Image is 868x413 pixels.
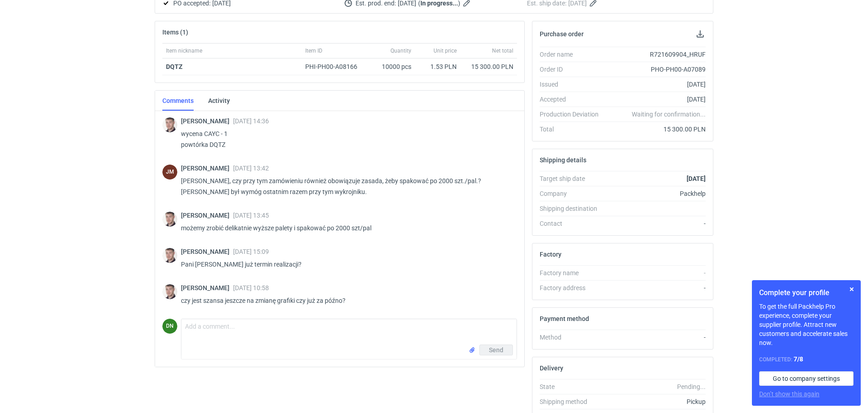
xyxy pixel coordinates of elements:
img: Maciej Sikora [162,284,177,299]
p: Pani [PERSON_NAME] już termin realizacji? [181,259,510,270]
h2: Purchase order [540,30,584,38]
h2: Delivery [540,364,563,372]
span: [DATE] 15:09 [233,248,269,255]
span: Item ID [305,47,322,54]
span: Net total [492,47,513,54]
div: Factory address [540,283,606,292]
p: wycena CAYC - 1 powtórka DQTZ [181,128,510,150]
div: Contact [540,219,606,228]
button: Send [479,345,513,355]
span: [DATE] 13:45 [233,212,269,219]
div: [DATE] [606,95,706,104]
div: Packhelp [606,189,706,198]
h2: Payment method [540,315,589,322]
div: Target ship date [540,174,606,183]
span: [PERSON_NAME] [181,284,233,292]
div: Shipping destination [540,204,606,213]
figcaption: DN [162,319,177,334]
div: Completed: [759,355,853,364]
strong: 7 / 8 [794,355,803,363]
span: [PERSON_NAME] [181,248,233,255]
a: Activity [208,91,230,111]
a: DQTZ [166,63,183,70]
div: - [606,219,706,228]
div: [DATE] [606,80,706,89]
img: Maciej Sikora [162,248,177,263]
p: możemy zrobić delikatnie wyższe palety i spakować po 2000 szt/pal [181,223,510,233]
div: Order ID [540,65,606,74]
h2: Items (1) [162,29,188,36]
div: 15 300.00 PLN [464,62,513,71]
a: Go to company settings [759,371,853,386]
div: PHO-PH00-A07089 [606,65,706,74]
img: Maciej Sikora [162,117,177,132]
button: Download PO [695,29,706,39]
div: Method [540,333,606,342]
div: R721609904_HRUF [606,50,706,59]
div: JOANNA MOCZAŁA [162,165,177,180]
em: Pending... [677,383,706,390]
div: 10000 pcs [370,58,415,75]
div: Pickup [606,397,706,406]
div: Dawid Nowak [162,319,177,334]
p: czy jest szansa jeszcze na zmianę grafiki czy już za późno? [181,295,510,306]
div: PHI-PH00-A08166 [305,62,366,71]
span: [PERSON_NAME] [181,117,233,125]
h2: Shipping details [540,156,586,164]
div: Shipping method [540,397,606,406]
img: Maciej Sikora [162,212,177,227]
div: Factory name [540,268,606,277]
h1: Complete your profile [759,287,853,298]
div: - [606,333,706,342]
div: Company [540,189,606,198]
em: Waiting for confirmation... [632,110,706,119]
div: 1.53 PLN [419,62,457,71]
p: To get the full Packhelp Pro experience, complete your supplier profile. Attract new customers an... [759,302,853,347]
span: [DATE] 10:58 [233,284,269,292]
p: [PERSON_NAME], czy przy tym zamówieniu również obowiązuje zasada, żeby spakować po 2000 szt./pal.... [181,175,510,197]
span: Item nickname [166,47,202,54]
span: [PERSON_NAME] [181,165,233,172]
strong: [DATE] [687,175,706,182]
div: - [606,268,706,277]
span: [DATE] 13:42 [233,165,269,172]
div: 15 300.00 PLN [606,125,706,134]
div: Order name [540,50,606,59]
span: Send [489,347,503,353]
span: [DATE] 14:36 [233,117,269,125]
span: Unit price [434,47,457,54]
span: Quantity [390,47,411,54]
div: Accepted [540,95,606,104]
a: Comments [162,91,194,111]
span: [PERSON_NAME] [181,212,233,219]
button: Skip for now [846,284,857,295]
figcaption: JM [162,165,177,180]
button: Don’t show this again [759,389,819,398]
div: Total [540,125,606,134]
div: Issued [540,80,606,89]
h2: Factory [540,251,561,258]
div: State [540,382,606,391]
div: - [606,283,706,292]
div: Production Deviation [540,110,606,119]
